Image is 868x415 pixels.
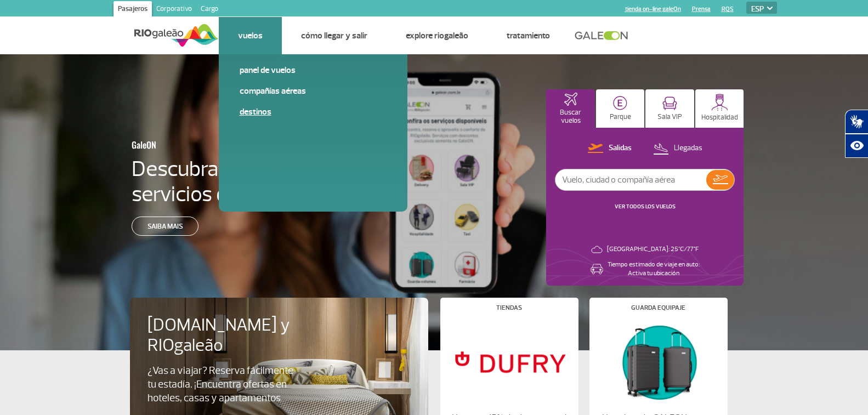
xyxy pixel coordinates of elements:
[613,96,627,110] img: carParkingHome.svg
[695,89,744,128] button: Hospitalidad
[845,110,868,158] div: Plugin de acessibilidade da Hand Talk.
[240,85,387,97] a: Compañías aéreas
[238,30,263,41] a: Vuelos
[610,113,631,121] p: Parque
[147,315,411,405] a: [DOMAIN_NAME] y RIOgaleão¿Vas a viajar? Reserva fácilmente tu estadía. ¡Encuentra ofertas en hote...
[701,113,738,122] p: Hospitalidad
[152,1,196,19] a: Corporativo
[650,141,706,156] button: Llegadas
[585,141,635,156] button: Salidas
[609,143,632,154] p: Salidas
[662,96,677,110] img: vipRoom.svg
[496,305,522,311] h4: Tiendas
[132,217,198,236] a: Saiba mais
[196,1,223,19] a: Cargo
[657,113,682,121] p: Sala VIP
[132,156,368,207] h4: Descubra la plataforma de servicios de RIOgaleão
[607,245,699,254] p: [GEOGRAPHIC_DATA]: 25°C/77°F
[449,320,569,404] img: Tiendas
[598,320,718,404] img: Guarda equipaje
[625,5,681,13] a: tienda on-line galeOn
[240,64,387,76] a: Panel de vuelos
[114,1,152,19] a: Pasajeros
[552,109,589,125] p: Buscar vuelos
[615,203,676,210] a: VER TODOS LOS VUELOS
[596,89,645,128] button: Parque
[546,89,595,128] button: Buscar vuelos
[301,30,367,41] a: Cómo llegar y salir
[711,94,728,111] img: hospitality.svg
[645,89,694,128] button: Sala VIP
[722,5,734,13] a: RQS
[845,134,868,158] button: Abrir recursos assistivos.
[611,202,679,211] button: VER TODOS LOS VUELOS
[507,30,550,41] a: Tratamiento
[692,5,711,13] a: Prensa
[147,315,322,356] h4: [DOMAIN_NAME] y RIOgaleão
[845,110,868,134] button: Abrir tradutor de língua de sinais.
[132,133,315,156] h3: GaleON
[147,364,303,405] p: ¿Vas a viajar? Reserva fácilmente tu estadía. ¡Encuentra ofertas en hoteles, casas y apartamentos
[608,260,700,278] p: Tiempo estimado de viaje en auto: Activa tu ubicación
[240,106,387,118] a: Destinos
[564,93,577,106] img: airplaneHomeActive.svg
[406,30,468,41] a: Explore RIOgaleão
[555,169,706,190] input: Vuelo, ciudad o compañía aérea
[674,143,702,154] p: Llegadas
[631,305,685,311] h4: Guarda equipaje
